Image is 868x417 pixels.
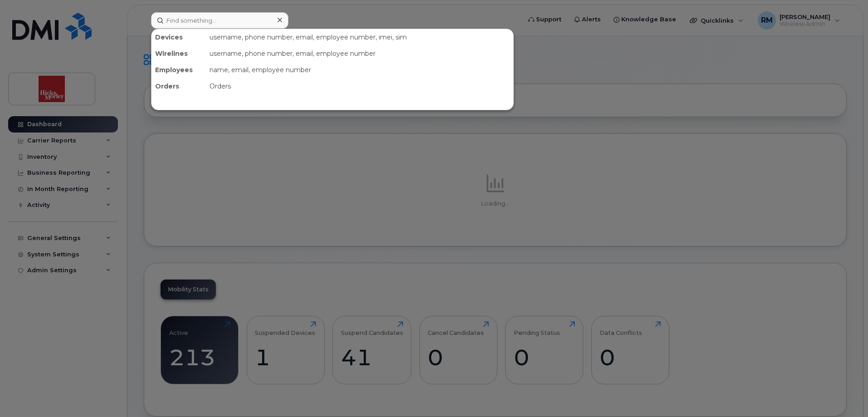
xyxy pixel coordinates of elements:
[206,29,513,45] div: username, phone number, email, employee number, imei, sim
[206,45,513,62] div: username, phone number, email, employee number
[151,62,206,78] div: Employees
[151,45,206,62] div: Wirelines
[151,29,206,45] div: Devices
[206,62,513,78] div: name, email, employee number
[151,78,206,94] div: Orders
[206,78,513,94] div: Orders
